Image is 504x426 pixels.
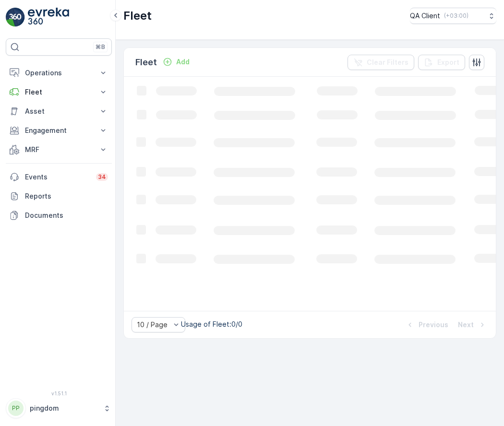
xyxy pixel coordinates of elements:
[444,12,468,20] p: ( +03:00 )
[6,8,25,27] img: logo
[410,11,440,21] p: QA Client
[6,83,112,102] button: Fleet
[6,140,112,159] button: MRF
[418,55,465,70] button: Export
[6,390,112,396] span: v 1.51.1
[25,172,90,182] p: Events
[348,55,414,70] button: Clear Filters
[8,401,24,416] div: PP
[457,319,488,331] button: Next
[6,63,112,83] button: Operations
[6,398,112,418] button: PPpingdom
[25,106,93,116] p: Asset
[367,58,408,67] p: Clear Filters
[6,102,112,121] button: Asset
[30,403,98,413] p: pingdom
[404,319,449,331] button: Previous
[98,173,106,181] p: 34
[25,211,108,220] p: Documents
[6,187,112,206] a: Reports
[25,126,93,135] p: Engagement
[410,8,496,24] button: QA Client(+03:00)
[25,68,93,78] p: Operations
[6,206,112,225] a: Documents
[419,320,448,330] p: Previous
[6,121,112,140] button: Engagement
[159,56,193,68] button: Add
[176,57,190,67] p: Add
[123,8,152,24] p: Fleet
[181,319,242,329] p: Usage of Fleet : 0/0
[25,145,93,154] p: MRF
[28,8,69,27] img: logo_light-DOdMpM7g.png
[96,43,105,51] p: ⌘B
[25,87,93,97] p: Fleet
[135,56,157,69] p: Fleet
[437,58,459,67] p: Export
[25,191,108,201] p: Reports
[458,320,474,330] p: Next
[6,167,112,187] a: Events34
